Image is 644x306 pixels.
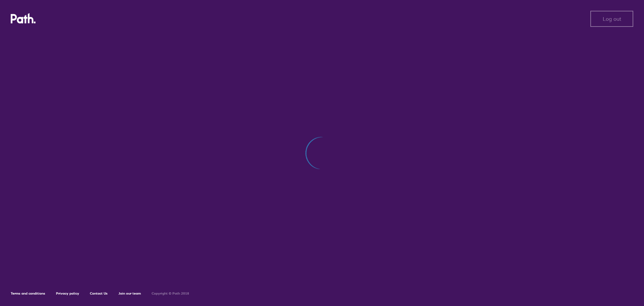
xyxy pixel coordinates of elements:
a: Join our team [118,291,141,296]
a: Privacy policy [56,291,79,296]
a: Contact Us [90,291,108,296]
h6: Copyright © Path 2018 [152,292,189,296]
span: Log out [603,16,621,22]
button: Log out [590,11,633,27]
a: Terms and conditions [11,291,45,296]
